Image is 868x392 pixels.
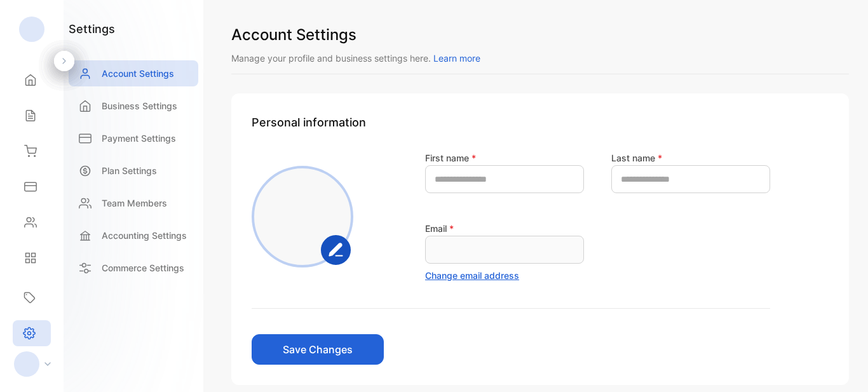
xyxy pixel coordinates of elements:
[102,132,176,145] p: Payment Settings
[69,158,198,184] a: Plan Settings
[69,255,198,281] a: Commerce Settings
[69,20,115,37] h1: settings
[69,60,198,86] a: Account Settings
[102,261,184,274] p: Commerce Settings
[252,334,384,365] button: Save Changes
[69,93,198,119] a: Business Settings
[231,24,849,46] h1: Account Settings
[102,196,167,210] p: Team Members
[102,99,177,112] p: Business Settings
[69,222,198,248] a: Accounting Settings
[102,67,174,80] p: Account Settings
[433,53,480,64] span: Learn more
[611,152,662,163] label: Last name
[231,51,849,65] p: Manage your profile and business settings here.
[102,229,187,242] p: Accounting Settings
[425,223,454,234] label: Email
[69,190,198,216] a: Team Members
[102,164,157,177] p: Plan Settings
[69,125,198,151] a: Payment Settings
[425,152,476,163] label: First name
[425,269,519,282] button: Change email address
[252,114,829,131] h1: Personal information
